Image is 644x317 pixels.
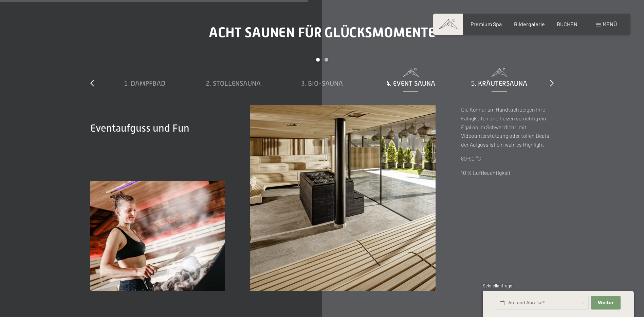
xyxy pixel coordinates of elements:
[100,58,544,68] div: Carousel Pagination
[471,21,502,27] a: Premium Spa
[557,21,577,27] a: BUCHEN
[598,300,614,306] span: Weiter
[461,154,554,163] p: 80-90 °C
[461,105,554,149] p: Die Könner am Handtuch zeigen Ihre Fähigkeiten und heizen so richtig ein. Egal ob im Schwarzlicht...
[301,80,343,87] span: 3. Bio-Sauna
[603,21,617,27] span: Menü
[316,58,320,62] div: Carousel Page 1 (Current Slide)
[209,24,435,40] span: Acht Saunen für Glücksmomente
[591,296,620,310] button: Weiter
[124,80,165,87] span: 1. Dampfbad
[386,80,435,87] span: 4. Event Sauna
[471,80,527,87] span: 5. Kräutersauna
[514,21,545,27] a: Bildergalerie
[90,122,189,134] span: Eventaufguss und Fun
[461,168,554,177] p: 10 % Luftfeuchtigkeit
[483,283,512,288] span: Schnellanfrage
[250,105,436,291] img: verschiedene Saunen - Entspannungsoasen
[206,80,261,87] span: 2. Stollensauna
[325,58,328,62] div: Carousel Page 2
